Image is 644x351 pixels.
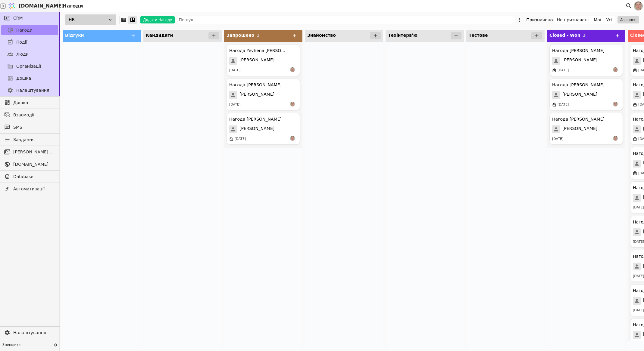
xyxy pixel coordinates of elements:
div: [DATE] [558,102,569,107]
span: [PERSON_NAME] [239,57,274,65]
img: marketplace.svg [229,137,233,141]
img: marketplace.svg [633,68,637,72]
span: [DOMAIN_NAME] [19,2,64,10]
span: Завдання [13,137,35,143]
img: marketplace.svg [633,171,637,175]
a: Database [1,172,58,181]
a: Нагоди [1,25,58,35]
div: [DATE] [633,308,644,313]
div: Нагода Yevhenii [PERSON_NAME] [229,48,286,54]
div: [DATE] [229,102,240,107]
div: Призначено [526,16,553,24]
span: Дошка [13,100,55,106]
div: Нагода [PERSON_NAME] [552,116,605,122]
button: Не призначені [554,16,591,24]
span: [PERSON_NAME] [562,125,597,133]
img: РS [290,102,295,106]
img: marketplace.svg [633,103,637,107]
span: Техінтервʼю [388,33,417,38]
span: Події [16,39,27,45]
span: Налаштування [13,330,55,336]
span: Взаємодії [13,112,55,118]
span: [DOMAIN_NAME] [13,161,55,168]
a: Додати Нагоду [137,16,175,23]
a: Дошка [1,73,58,83]
input: Пошук [177,16,515,24]
a: Налаштування [1,85,58,95]
a: SMS [1,122,58,132]
button: Assignee [617,16,639,23]
span: [PERSON_NAME] розсилки [13,149,55,155]
a: Взаємодії [1,110,58,120]
span: [PERSON_NAME] [562,91,597,99]
a: Завдання [1,135,58,144]
div: [DATE] [235,137,246,142]
img: РS [290,67,295,72]
div: Нагода [PERSON_NAME] [229,116,282,122]
div: Нагода [PERSON_NAME] [552,82,605,88]
a: Організації [1,61,58,71]
span: Нагоди [16,27,33,33]
img: marketplace.svg [552,68,556,72]
span: Кандидати [146,33,173,38]
a: Налаштування [1,328,58,337]
span: Знайомство [307,33,336,38]
div: [DATE] [552,137,563,142]
a: [DOMAIN_NAME] [1,159,58,169]
img: РS [613,102,618,106]
div: [DATE] [633,205,644,210]
span: Closed - Won [549,33,580,38]
span: Запрошено [227,33,254,38]
div: HR [65,14,116,25]
div: Нагода [PERSON_NAME] [229,82,282,88]
div: Нагода [PERSON_NAME][PERSON_NAME][DATE]РS [549,113,623,145]
button: Мої [591,16,604,24]
span: Тестове [469,33,488,38]
div: [DATE] [633,274,644,279]
img: РS [290,136,295,141]
span: Автоматизації [13,186,55,192]
div: [DATE] [558,68,569,73]
span: Люди [16,51,29,57]
div: [DATE] [229,68,240,73]
div: [DATE] [633,239,644,245]
span: Database [13,174,55,180]
div: Нагода [PERSON_NAME] [552,48,605,54]
span: [PERSON_NAME] [562,57,597,65]
a: [PERSON_NAME] розсилки [1,147,58,157]
img: РS [613,67,618,72]
span: SMS [13,124,55,131]
span: 3 [583,33,586,38]
div: Нагода [PERSON_NAME][PERSON_NAME][DATE]РS [549,79,623,110]
h2: Нагоди [60,2,83,10]
div: Нагода Yevhenii [PERSON_NAME][PERSON_NAME][DATE]РS [227,44,300,76]
span: Налаштування [16,87,49,94]
button: Усі [604,16,615,24]
img: Logo [7,0,16,12]
a: [DOMAIN_NAME] [6,0,60,12]
img: 1560949290925-CROPPED-IMG_0201-2-.jpg [634,2,643,11]
span: [PERSON_NAME] [239,125,274,133]
span: CRM [13,15,23,21]
button: Додати Нагоду [140,16,175,23]
span: Організації [16,63,41,69]
img: marketplace.svg [633,137,637,141]
div: Нагода [PERSON_NAME][PERSON_NAME][DATE]РS [549,44,623,76]
span: [PERSON_NAME] [239,91,274,99]
img: marketplace.svg [552,103,556,107]
a: Люди [1,49,58,59]
a: Дошка [1,98,58,107]
span: Зменшити [2,343,52,348]
a: CRM [1,13,58,23]
div: Нагода [PERSON_NAME][PERSON_NAME][DATE]РS [227,79,300,110]
img: РS [613,136,618,141]
a: Автоматизації [1,184,58,194]
a: Події [1,37,58,47]
span: Дошка [16,75,31,82]
span: Відгуки [65,33,84,38]
div: Нагода [PERSON_NAME][PERSON_NAME][DATE]РS [227,113,300,145]
span: 3 [257,33,260,38]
